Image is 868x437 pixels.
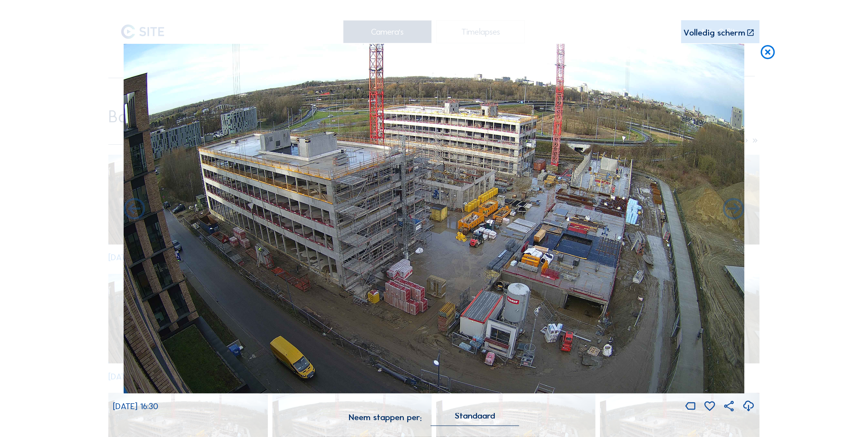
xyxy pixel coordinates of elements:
i: Forward [122,197,147,222]
i: Back [721,197,746,222]
img: Image [124,44,745,393]
div: Neem stappen per: [349,413,422,422]
div: Standaard [455,413,495,419]
div: Standaard [431,413,519,425]
span: [DATE] 16:30 [113,401,158,411]
div: Volledig scherm [684,28,746,37]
